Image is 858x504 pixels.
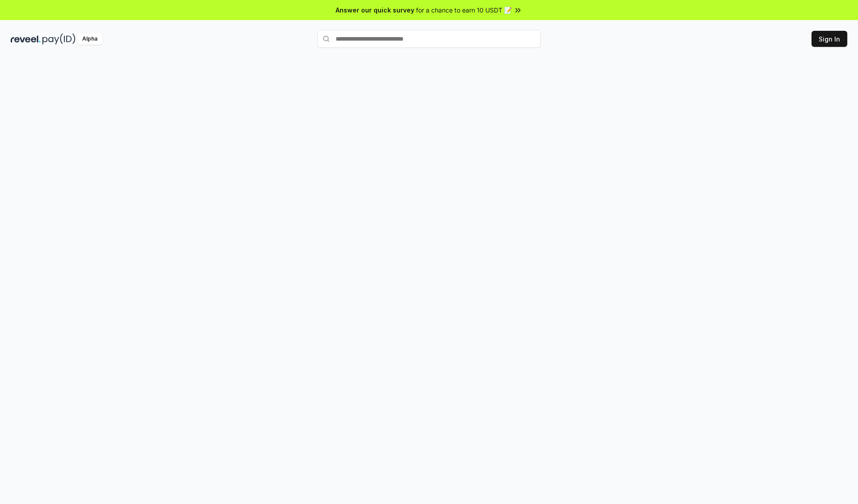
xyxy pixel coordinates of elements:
div: Alpha [77,33,102,45]
span: for a chance to earn 10 USDT 📝 [416,5,512,15]
img: pay_id [42,33,76,45]
span: Answer our quick survey [336,5,414,15]
button: Sign In [812,31,847,47]
img: reveel_dark [11,33,41,45]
